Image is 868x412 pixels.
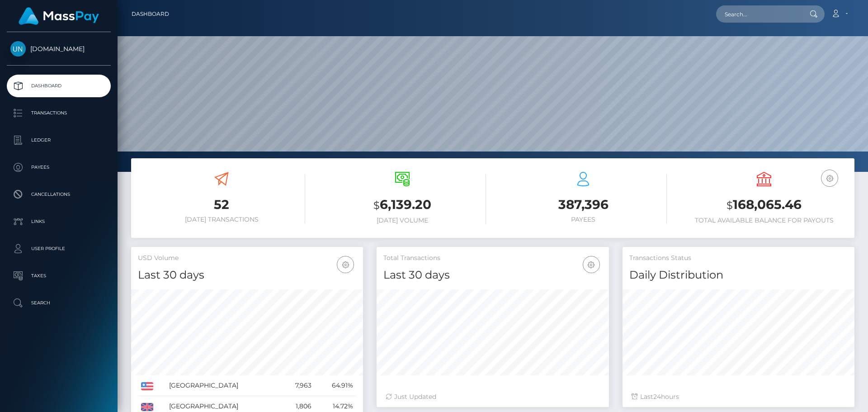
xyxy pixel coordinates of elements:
a: Search [7,292,111,314]
h6: Total Available Balance for Payouts [680,217,848,224]
p: Taxes [10,269,107,283]
span: 24 [653,393,661,401]
p: User Profile [10,242,107,256]
p: Transactions [10,106,107,120]
td: [GEOGRAPHIC_DATA] [166,375,280,396]
img: Unlockt.me [10,41,26,57]
a: Transactions [7,102,111,124]
p: Cancellations [10,188,107,201]
a: Cancellations [7,183,111,206]
div: Last hours [632,392,845,402]
img: US.png [141,382,153,390]
a: Dashboard [132,5,169,24]
td: 64.91% [315,375,356,396]
h4: Last 30 days [138,267,356,283]
a: Dashboard [7,75,111,97]
p: Links [10,215,107,228]
span: [DOMAIN_NAME] [7,45,111,53]
p: Search [10,296,107,310]
h3: 52 [138,196,305,213]
a: Payees [7,156,111,179]
p: Dashboard [10,79,107,93]
a: User Profile [7,237,111,260]
h6: [DATE] Volume [319,217,486,224]
img: GB.png [141,403,153,411]
h3: 168,065.46 [680,196,848,214]
a: Ledger [7,129,111,152]
h5: Total Transactions [383,254,602,263]
small: $ [373,199,380,212]
div: Just Updated [386,392,599,402]
h3: 6,139.20 [319,196,486,214]
p: Ledger [10,133,107,147]
h3: 387,396 [500,196,667,213]
h4: Last 30 days [383,267,602,283]
h6: [DATE] Transactions [138,216,305,223]
img: MassPay Logo [19,7,99,25]
small: $ [726,199,733,212]
a: Taxes [7,265,111,287]
h6: Payees [500,216,667,223]
h5: USD Volume [138,254,356,263]
input: Search... [716,5,801,23]
h4: Daily Distribution [629,267,848,283]
td: 7,963 [280,375,315,396]
h5: Transactions Status [629,254,848,263]
p: Payees [10,161,107,174]
a: Links [7,210,111,233]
